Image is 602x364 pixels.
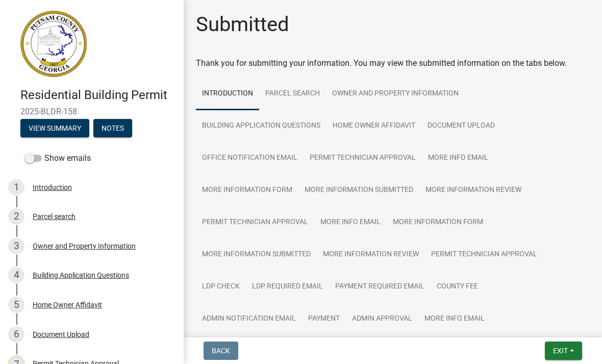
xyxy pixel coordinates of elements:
a: Admin Notification Email [196,303,302,335]
div: Parcel search [33,213,76,220]
span: Back [212,347,230,355]
wm-modal-confirm: Notes [93,125,132,133]
a: LDP Required Email [246,271,329,303]
button: Back [204,342,238,360]
a: Building Application Questions [196,110,327,142]
a: Document Upload [421,110,501,142]
div: Owner and Property Information [33,242,136,250]
button: Notes [93,119,132,137]
h4: Residential Building Permit [20,88,175,103]
a: Permit Technician Approval [304,142,422,175]
a: More Information Submitted [196,238,317,271]
div: Document Upload [33,331,89,338]
a: More Info Email [418,303,491,335]
div: Thank you for submitting your information. You may view the submitted information on the tabs below. [196,57,590,69]
div: Home Owner Affidavit [33,301,102,308]
a: Payment [302,303,346,335]
a: County Fee [431,271,484,303]
a: Admin Approval [346,303,418,335]
h1: Submitted [196,12,289,37]
a: Parcel search [259,78,326,110]
a: Home Owner Affidavit [327,110,421,142]
a: LDP Check [196,271,246,303]
label: Show emails [24,152,91,164]
div: 5 [8,297,24,313]
a: Introduction [196,78,259,110]
button: Exit [545,342,582,360]
div: 1 [8,179,24,196]
a: More Information Form [196,174,298,207]
img: Putnam County, Georgia [20,11,87,77]
a: Payment Required Email [329,271,431,303]
a: Owner and Property Information [326,78,465,110]
div: 4 [8,267,24,283]
a: More Info Email [314,206,387,239]
div: 6 [8,326,24,343]
a: More Info Email [422,142,494,175]
div: 2 [8,208,24,225]
a: More Information Form [387,206,489,239]
a: Office Notification Email [196,142,304,175]
button: View Summary [20,119,89,137]
wm-modal-confirm: Summary [20,125,89,133]
div: Introduction [33,184,72,191]
a: More Information Review [317,238,425,271]
a: Permit Technician Approval [425,238,543,271]
div: 3 [8,238,24,254]
div: Building Application Questions [33,272,129,279]
a: More Information Submitted [298,174,419,207]
span: 2025-BLDR-158 [20,107,163,116]
a: Permit Technician Approval [196,206,314,239]
span: Exit [553,347,568,355]
a: More Information Review [419,174,528,207]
